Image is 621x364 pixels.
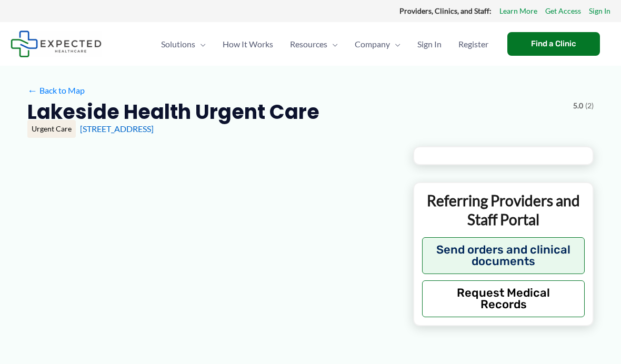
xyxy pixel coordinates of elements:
[409,26,450,63] a: Sign In
[223,26,273,63] span: How It Works
[327,26,338,63] span: Menu Toggle
[80,124,154,134] a: [STREET_ADDRESS]
[422,237,585,274] button: Send orders and clinical documents
[290,26,327,63] span: Resources
[11,31,102,57] img: Expected Healthcare Logo - side, dark font, small
[545,4,581,18] a: Get Access
[399,6,492,15] strong: Providers, Clinics, and Staff:
[346,26,409,63] a: CompanyMenu Toggle
[417,26,442,63] span: Sign In
[589,4,610,18] a: Sign In
[422,191,585,229] p: Referring Providers and Staff Portal
[153,26,214,63] a: SolutionsMenu Toggle
[507,32,600,56] a: Find a Clinic
[390,26,400,63] span: Menu Toggle
[585,99,594,113] span: (2)
[499,4,537,18] a: Learn More
[458,26,488,63] span: Register
[573,99,583,113] span: 5.0
[214,26,282,63] a: How It Works
[282,26,346,63] a: ResourcesMenu Toggle
[27,99,319,125] h2: Lakeside Health Urgent Care
[422,280,585,317] button: Request Medical Records
[27,120,76,138] div: Urgent Care
[355,26,390,63] span: Company
[27,85,37,95] span: ←
[27,83,85,98] a: ←Back to Map
[195,26,206,63] span: Menu Toggle
[450,26,497,63] a: Register
[153,26,497,63] nav: Primary Site Navigation
[161,26,195,63] span: Solutions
